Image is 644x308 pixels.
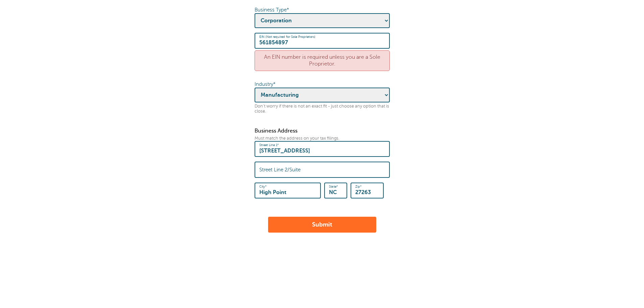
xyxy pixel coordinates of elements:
label: Street Line 2/Suite [259,167,301,173]
label: City* [259,185,266,189]
label: Industry* [255,81,276,87]
label: EIN (Not required for Sole Proprietors) [259,35,315,39]
button: Submit [268,217,376,233]
label: Business Type* [255,7,289,13]
p: Don't worry if there is not an exact fit - just choose any option that is close. [255,104,390,114]
p: Must match the address on your tax filings. [255,136,390,141]
label: State* [329,185,338,189]
div: An EIN number is required unless you are a Sole Proprietor. [255,50,390,71]
label: Street Line 1* [259,143,279,147]
p: Business Address [255,128,390,134]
